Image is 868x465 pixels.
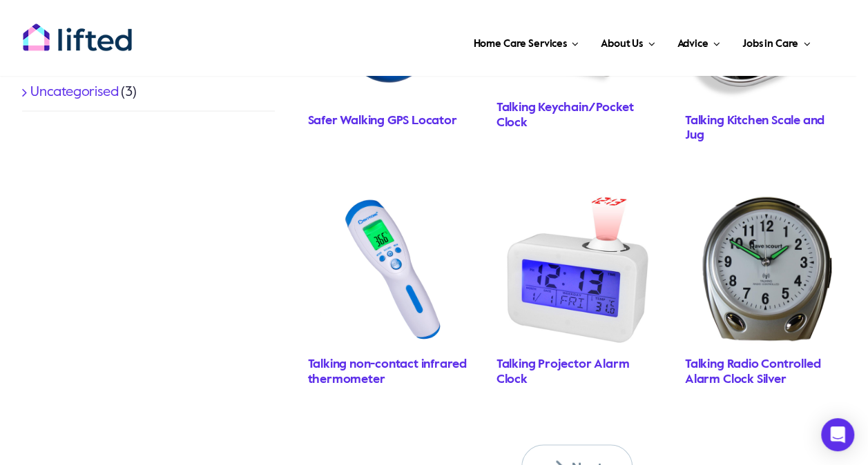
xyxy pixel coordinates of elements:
[160,21,814,62] nav: Main Menu
[308,115,457,127] a: Safer Walking GPS Locator
[496,357,629,385] a: Talking Projector Alarm Clock
[308,188,469,201] a: Thermometer2Storyandsons_1152x1152
[685,357,820,385] a: Talking Radio Controlled Alarm Clock Silver
[601,33,643,55] span: About Us
[308,357,467,385] a: Talking non-contact infrared thermometer
[685,115,824,142] a: Talking Kitchen Scale and Jug
[473,33,566,55] span: Home Care Services
[469,21,583,62] a: Home Care Services
[742,33,798,55] span: Jobs in Care
[821,418,854,451] div: Open Intercom Messenger
[673,21,724,62] a: Advice
[496,188,657,201] a: ProjectionalarmclockStoryandsons_1152x1152 (1)
[22,23,133,37] a: lifted-logo
[30,86,118,99] a: Uncategorised
[121,86,136,99] span: (3)
[685,188,846,201] a: RAV76SLV_1_1000x1000
[496,101,633,129] a: Talking Keychain/Pocket Clock
[677,33,708,55] span: Advice
[738,21,815,62] a: Jobs in Care
[597,21,659,62] a: About Us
